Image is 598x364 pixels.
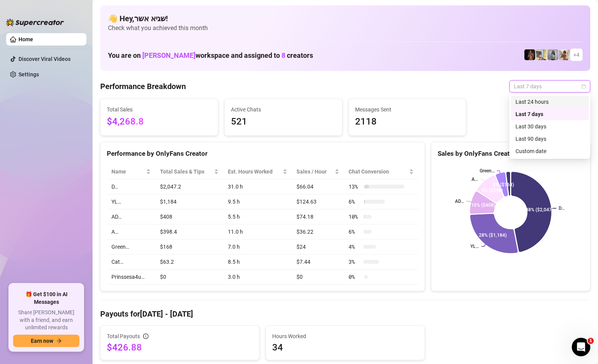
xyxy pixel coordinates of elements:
div: Last 7 days [515,110,584,118]
td: $398.4 [155,224,224,239]
span: 13 % [349,182,361,191]
span: Total Sales [107,105,212,114]
td: $24 [292,239,344,254]
span: Check what you achieved this month [108,24,583,32]
text: AD… [455,199,464,204]
img: D [524,49,535,60]
text: Green… [480,168,495,174]
span: $4,268.8 [107,115,212,129]
td: 7.0 h [223,239,292,254]
td: 31.0 h [223,179,292,194]
a: Settings [19,71,39,78]
span: arrow-right [56,338,62,344]
td: D… [107,179,155,194]
td: 9.5 h [223,194,292,209]
div: Last 30 days [515,122,584,131]
td: $1,184 [155,194,224,209]
td: $2,047.2 [155,179,224,194]
span: 🎁 Get $100 in AI Messages [13,291,79,306]
h1: You are on workspace and assigned to creators [108,51,313,60]
span: Last 7 days [514,81,586,92]
img: Green [559,49,570,60]
div: Last 7 days [511,108,589,120]
div: Sales by OnlyFans Creator [438,148,584,159]
div: Custom date [515,147,584,155]
span: 6 % [349,228,361,236]
text: YL… [470,244,479,249]
h4: Payouts for [DATE] - [DATE] [100,308,590,319]
span: $426.88 [107,341,253,354]
div: Performance by OnlyFans Creator [107,148,418,159]
div: Last 24 hours [515,98,584,106]
td: $168 [155,239,224,254]
button: Earn nowarrow-right [13,335,79,347]
span: + 4 [573,51,579,59]
div: Custom date [511,145,589,157]
div: Last 90 days [515,135,584,143]
span: Total Payouts [107,332,140,340]
td: $408 [155,209,224,224]
img: Prinssesa4u [536,49,547,60]
td: Cat… [107,254,155,270]
td: YL… [107,194,155,209]
a: Discover Viral Videos [19,56,71,62]
td: 3.0 h [223,270,292,285]
td: Prinssesa4u… [107,270,155,285]
th: Name [107,164,155,179]
span: 1 [588,338,594,344]
td: $63.2 [155,254,224,270]
span: Name [111,167,145,176]
span: calendar [581,84,586,89]
span: 3 % [349,258,361,266]
td: 5.5 h [223,209,292,224]
th: Total Sales & Tips [155,164,224,179]
span: 521 [231,115,336,129]
iframe: Intercom live chat [572,338,590,356]
td: $36.22 [292,224,344,239]
span: Sales / Hour [296,167,333,176]
div: Last 90 days [511,133,589,145]
th: Chat Conversion [344,164,418,179]
td: $74.18 [292,209,344,224]
td: $0 [155,270,224,285]
h4: 👋 Hey, שגיא אשר ! [108,13,583,24]
span: info-circle [143,334,148,339]
span: 4 % [349,243,361,251]
div: Last 24 hours [511,96,589,108]
span: Hours Worked [272,332,418,340]
td: $124.63 [292,194,344,209]
span: Chat Conversion [349,167,408,176]
td: AD… [107,209,155,224]
h4: Performance Breakdown [100,81,186,92]
div: Est. Hours Worked [228,167,281,176]
td: $66.04 [292,179,344,194]
a: Home [19,36,33,42]
td: 11.0 h [223,224,292,239]
span: Total Sales & Tips [160,167,213,176]
img: logo-BBDzfeDw.svg [6,19,64,26]
span: 6 % [349,197,361,206]
td: $0 [292,270,344,285]
td: Green… [107,239,155,254]
td: $7.44 [292,254,344,270]
span: 2118 [355,115,460,129]
td: 8.5 h [223,254,292,270]
th: Sales / Hour [292,164,344,179]
span: Active Chats [231,105,336,114]
span: 8 [281,51,285,59]
span: Share [PERSON_NAME] with a friend, and earn unlimited rewards [13,309,79,332]
span: [PERSON_NAME] [142,51,195,59]
span: Earn now [31,338,53,344]
div: Last 30 days [511,120,589,133]
td: A… [107,224,155,239]
span: 0 % [349,273,361,281]
img: A [547,49,558,60]
text: A… [472,177,478,182]
text: D… [559,206,564,211]
span: Messages Sent [355,105,460,114]
span: 10 % [349,212,361,221]
span: 34 [272,341,418,354]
